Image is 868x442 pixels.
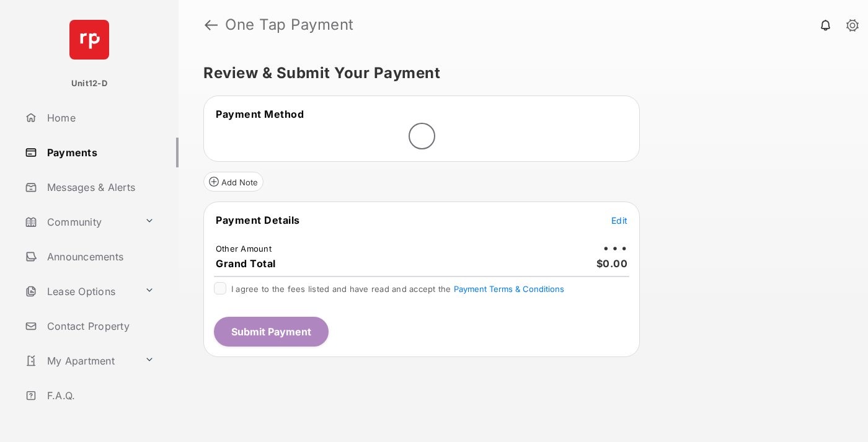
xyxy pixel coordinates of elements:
span: Grand Total [216,257,276,270]
strong: One Tap Payment [225,17,354,32]
span: Edit [611,215,627,226]
a: My Apartment [20,346,139,376]
button: Add Note [203,172,263,192]
button: Edit [611,214,627,226]
a: Announcements [20,242,179,272]
span: $0.00 [596,257,628,270]
a: Messages & Alerts [20,172,179,202]
td: Other Amount [215,243,272,254]
a: F.A.Q. [20,381,179,410]
button: I agree to the fees listed and have read and accept the [454,284,564,294]
p: Unit12-D [71,77,107,90]
a: Contact Property [20,311,179,341]
span: I agree to the fees listed and have read and accept the [231,284,564,294]
a: Lease Options [20,276,139,306]
a: Community [20,207,139,237]
img: svg+xml;base64,PHN2ZyB4bWxucz0iaHR0cDovL3d3dy53My5vcmcvMjAwMC9zdmciIHdpZHRoPSI2NCIgaGVpZ2h0PSI2NC... [69,20,109,60]
h5: Review & Submit Your Payment [203,66,833,81]
a: Payments [20,138,179,167]
button: Submit Payment [214,317,329,347]
span: Payment Method [216,108,304,120]
span: Payment Details [216,214,300,226]
a: Home [20,103,179,133]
